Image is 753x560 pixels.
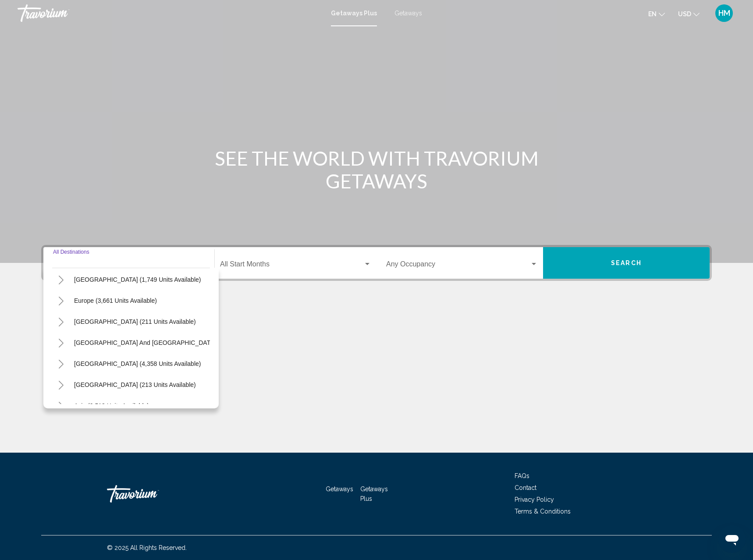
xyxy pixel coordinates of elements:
[74,360,201,367] span: [GEOGRAPHIC_DATA] (4,358 units available)
[648,11,657,18] span: en
[52,271,70,288] button: Toggle Caribbean & Atlantic Islands (1,749 units available)
[718,9,730,18] span: HM
[678,11,691,18] span: USD
[52,292,70,309] button: Toggle Europe (3,661 units available)
[212,147,541,192] h1: SEE THE WORLD WITH TRAVORIUM GETAWAYS
[648,7,665,20] button: Change language
[74,339,273,346] span: [GEOGRAPHIC_DATA] and [GEOGRAPHIC_DATA] (143 units available)
[543,247,710,279] button: Search
[52,334,70,351] button: Toggle South Pacific and Oceania (143 units available)
[394,10,422,17] a: Getaways
[515,496,554,503] a: Privacy Policy
[74,297,157,304] span: Europe (3,661 units available)
[515,484,536,491] a: Contact
[611,260,642,267] span: Search
[70,269,205,290] button: [GEOGRAPHIC_DATA] (1,749 units available)
[74,318,196,325] span: [GEOGRAPHIC_DATA] (211 units available)
[515,472,529,479] a: FAQs
[360,486,388,502] a: Getaways Plus
[713,4,735,22] button: User Menu
[18,4,322,22] a: Travorium
[52,397,70,415] button: Toggle Asia (2,513 units available)
[107,544,187,551] span: © 2025 All Rights Reserved.
[70,312,200,332] button: [GEOGRAPHIC_DATA] (211 units available)
[70,354,205,374] button: [GEOGRAPHIC_DATA] (4,358 units available)
[74,402,149,409] span: Asia (2,513 units available)
[74,381,196,388] span: [GEOGRAPHIC_DATA] (213 units available)
[326,486,353,493] a: Getaways
[331,10,377,17] a: Getaways Plus
[678,7,700,20] button: Change currency
[70,396,153,416] button: Asia (2,513 units available)
[52,376,70,393] button: Toggle Central America (213 units available)
[107,481,195,507] a: Travorium
[70,375,200,395] button: [GEOGRAPHIC_DATA] (213 units available)
[718,525,746,553] iframe: Button to launch messaging window
[74,276,201,283] span: [GEOGRAPHIC_DATA] (1,749 units available)
[515,508,571,515] a: Terms & Conditions
[52,355,70,372] button: Toggle South America (4,358 units available)
[70,291,161,311] button: Europe (3,661 units available)
[52,313,70,330] button: Toggle Australia (211 units available)
[43,247,710,279] div: Search widget
[70,333,278,353] button: [GEOGRAPHIC_DATA] and [GEOGRAPHIC_DATA] (143 units available)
